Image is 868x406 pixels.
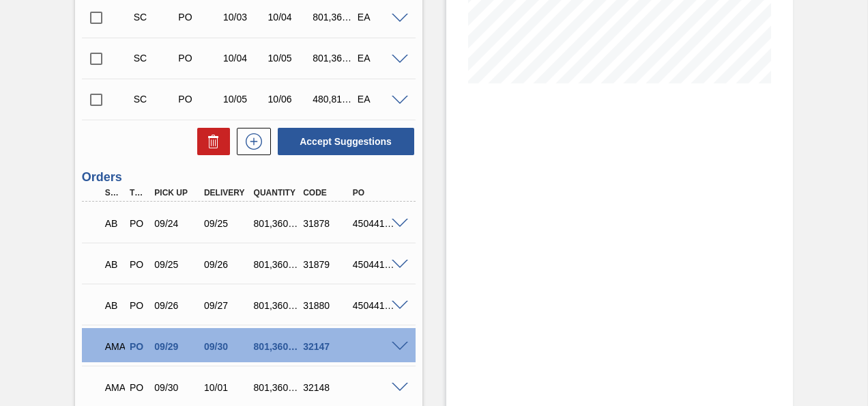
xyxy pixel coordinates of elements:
div: Awaiting Manager Approval [102,373,125,403]
div: 09/30/2025 [201,341,254,352]
div: Purchase order [126,218,149,229]
div: Suggestion Created [130,53,178,64]
div: Purchase order [126,300,149,311]
div: Purchase order [175,53,222,64]
div: Step [102,188,125,198]
div: Awaiting Manager Approval [102,331,125,362]
div: Delete Suggestions [190,128,230,155]
div: 10/06/2025 [265,94,313,105]
div: EA [354,94,402,105]
p: AB [105,218,121,229]
h3: Orders [82,170,416,185]
div: Suggestion Created [130,94,178,105]
div: 09/26/2025 [201,259,254,270]
button: Accept Suggestions [278,128,414,155]
div: 801,360.000 [250,259,304,270]
div: 10/01/2025 [201,382,254,393]
div: 801,360.000 [309,12,357,23]
div: Purchase order [126,382,149,393]
p: AB [105,259,121,270]
p: AMA [105,382,121,393]
div: EA [354,53,402,64]
div: Purchase order [175,94,222,105]
div: EA [354,12,402,23]
div: Purchase order [126,259,149,270]
div: 09/25/2025 [151,259,204,270]
div: 10/05/2025 [265,53,313,64]
div: 4504418527 [349,300,403,311]
div: Accept Suggestions [271,126,416,157]
div: PO [349,188,403,198]
div: 09/26/2025 [151,300,204,311]
div: Awaiting Billing [102,249,125,280]
div: 32148 [300,382,353,393]
div: 801,360.000 [250,300,304,311]
div: 10/05/2025 [220,94,267,105]
div: Awaiting Billing [102,290,125,321]
div: Suggestion Created [130,12,178,23]
div: 09/25/2025 [201,218,254,229]
div: 31878 [300,218,353,229]
div: Quantity [250,188,304,198]
div: Purchase order [126,341,149,352]
div: 09/30/2025 [151,382,204,393]
div: 480,816.000 [309,94,357,105]
div: 801,360.000 [250,341,304,352]
div: 10/04/2025 [220,53,267,64]
div: 4504418525 [349,218,403,229]
div: Awaiting Billing [102,208,125,239]
div: Type [126,188,149,198]
div: 31880 [300,300,353,311]
div: 09/29/2025 [151,341,204,352]
div: 31879 [300,259,353,270]
div: 10/04/2025 [265,12,313,23]
div: 09/24/2025 [151,218,204,229]
div: 801,360.000 [250,218,304,229]
p: AB [105,300,121,311]
div: Delivery [201,188,254,198]
div: 32147 [300,341,353,352]
div: New suggestion [230,128,271,155]
div: 10/03/2025 [220,12,267,23]
div: 09/27/2025 [201,300,254,311]
div: Purchase order [175,12,222,23]
p: AMA [105,341,121,352]
div: 801,360.000 [309,53,357,64]
div: Pick up [151,188,204,198]
div: 801,360.000 [250,382,304,393]
div: 4504418526 [349,259,403,270]
div: Code [300,188,353,198]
